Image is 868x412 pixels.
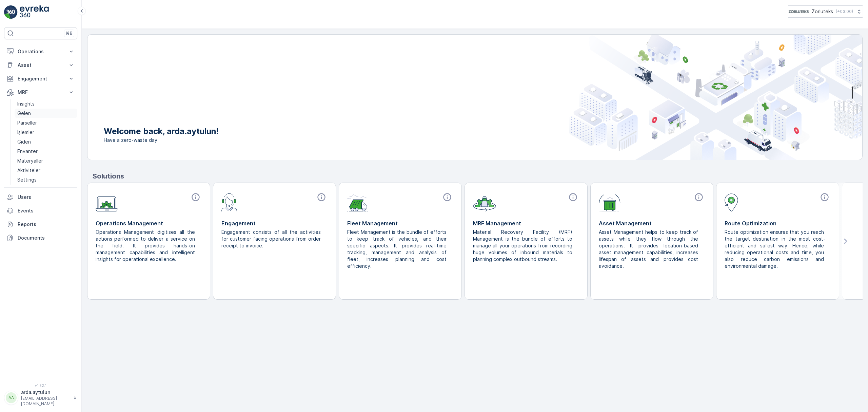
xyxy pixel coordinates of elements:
p: Users [18,194,75,201]
a: Materyaller [15,156,77,166]
p: Engagement [221,219,328,227]
p: Insights [17,100,35,107]
p: Engagement [18,75,64,82]
p: Operations Management [96,219,202,227]
p: [EMAIL_ADDRESS][DOMAIN_NAME] [21,396,70,407]
p: Route Optimization [725,219,831,227]
p: Engagement consists of all the activities for customer facing operations from order receipt to in... [221,229,322,249]
span: v 1.52.1 [4,383,77,388]
p: Asset Management [599,219,705,227]
a: Envanter [15,147,77,156]
p: Material Recovery Facility (MRF) Management is the bundle of efforts to manage all your operation... [473,229,574,263]
a: Users [4,190,77,204]
img: module-icon [473,192,496,211]
img: module-icon [221,192,237,211]
p: ( +03:00 ) [836,9,853,14]
a: Settings [15,175,77,185]
p: Aktiviteler [17,167,40,174]
a: Gelen [15,109,77,118]
p: Asset [18,62,64,69]
p: Materyaller [17,157,43,164]
img: module-icon [96,192,118,212]
button: Asset [4,58,77,72]
p: Reports [18,221,75,228]
p: Asset Management helps to keep track of assets while they flow through the operations. It provide... [599,229,699,269]
p: Operations [18,48,64,55]
p: Events [18,207,75,214]
p: MRF Management [473,219,579,227]
button: Engagement [4,72,77,86]
p: Solutions [93,171,863,181]
p: Welcome back, arda.aytulun! [104,126,219,137]
img: module-icon [599,192,620,211]
button: Zorluteks(+03:00) [788,5,863,18]
p: Operations Management digitises all the actions performed to deliver a service on the field. It p... [96,229,196,263]
img: logo_light-DOdMpM7g.png [20,5,49,19]
button: MRF [4,86,77,99]
p: Documents [18,235,75,241]
img: module-icon [347,192,368,211]
span: Have a zero-waste day [104,137,219,144]
p: arda.aytulun [21,389,70,396]
p: Route optimization ensures that you reach the target destination in the most cost-efficient and s... [725,229,825,269]
button: AAarda.aytulun[EMAIL_ADDRESS][DOMAIN_NAME] [4,389,77,407]
a: Parseller [15,118,77,128]
img: module-icon [725,192,738,211]
img: city illustration [569,35,862,160]
p: Envanter [17,148,38,155]
a: Events [4,204,77,218]
p: Parseller [17,119,37,126]
a: Aktiviteler [15,166,77,175]
p: Zorluteks [812,8,833,15]
a: Reports [4,218,77,231]
a: Insights [15,99,77,109]
img: logo [4,5,18,19]
a: İşlemler [15,128,77,137]
a: Documents [4,231,77,245]
div: AA [6,392,17,403]
p: Gelen [17,110,31,117]
p: Settings [17,176,37,183]
img: 6-1-9-3_wQBzyll.png [788,8,809,15]
p: Fleet Management [347,219,453,227]
p: Giden [17,138,31,145]
button: Operations [4,45,77,58]
p: MRF [18,89,64,96]
p: ⌘B [66,31,73,36]
p: İşlemler [17,129,34,136]
p: Fleet Management is the bundle of efforts to keep track of vehicles, and their specific aspects. ... [347,229,448,269]
a: Giden [15,137,77,147]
